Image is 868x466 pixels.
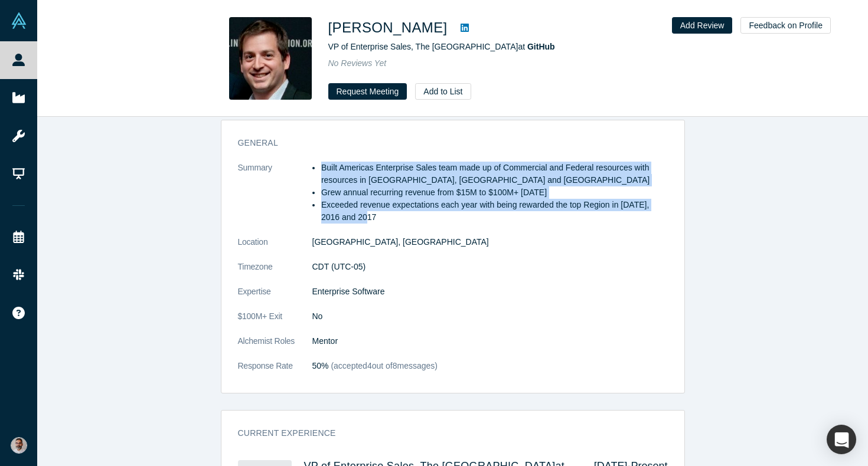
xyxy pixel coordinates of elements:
dt: Location [238,236,312,261]
li: Built Americas Enterprise Sales team made up of Commercial and Federal resources with resources i... [321,162,668,186]
dt: $100M+ Exit [238,310,312,335]
dt: Expertise [238,285,312,310]
dt: Timezone [238,261,312,285]
span: (accepted 4 out of 8 messages) [329,361,438,370]
dd: [GEOGRAPHIC_DATA], [GEOGRAPHIC_DATA] [312,236,668,248]
dd: Mentor [312,335,668,347]
span: No Reviews Yet [328,58,387,68]
img: Alchemist Vault Logo [11,12,27,29]
img: Jeff Jones's Profile Image [229,17,312,100]
button: Request Meeting [328,83,407,100]
dt: Alchemist Roles [238,335,312,360]
h3: Current Experience [238,427,651,439]
dd: CDT (UTC-05) [312,261,668,273]
h1: [PERSON_NAME] [328,17,448,38]
img: Gotam Bhardwaj's Account [11,437,27,454]
dt: Response Rate [238,360,312,385]
dd: No [312,310,668,323]
li: Exceeded revenue expectations each year with being rewarded the top Region in [DATE], 2016 and 2017 [321,199,668,224]
button: Feedback on Profile [740,17,831,34]
span: 50% [312,361,329,370]
li: Grew annual recurring revenue from $15M to $100M+ [DATE] [321,186,668,199]
span: VP of Enterprise Sales, The [GEOGRAPHIC_DATA] at [328,42,555,51]
a: GitHub [527,42,555,51]
dt: Summary [238,162,312,236]
span: Enterprise Software [312,287,385,296]
h3: General [238,137,651,149]
button: Add Review [672,17,733,34]
button: Add to List [415,83,471,100]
